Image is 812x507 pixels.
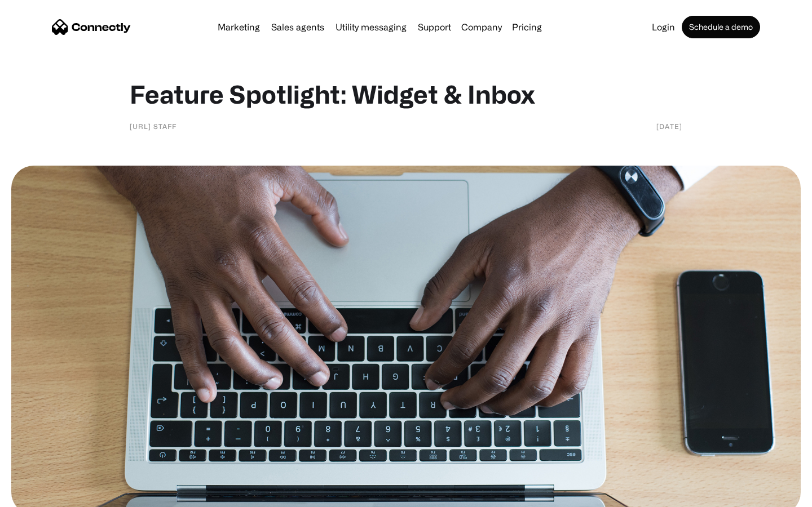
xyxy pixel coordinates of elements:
a: Login [647,23,679,32]
a: home [52,19,131,35]
a: Sales agents [267,23,329,32]
a: Utility messaging [331,23,411,32]
div: Company [458,19,505,35]
h1: Feature Spotlight: Widget & Inbox [130,79,682,109]
a: Marketing [213,23,264,32]
div: Company [461,19,502,35]
div: [URL] staff [130,121,176,132]
a: Support [413,23,456,32]
aside: Language selected: English [11,487,68,503]
a: Pricing [507,23,546,32]
a: Schedule a demo [682,16,760,38]
div: [DATE] [656,121,682,132]
ul: Language list [23,487,68,503]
